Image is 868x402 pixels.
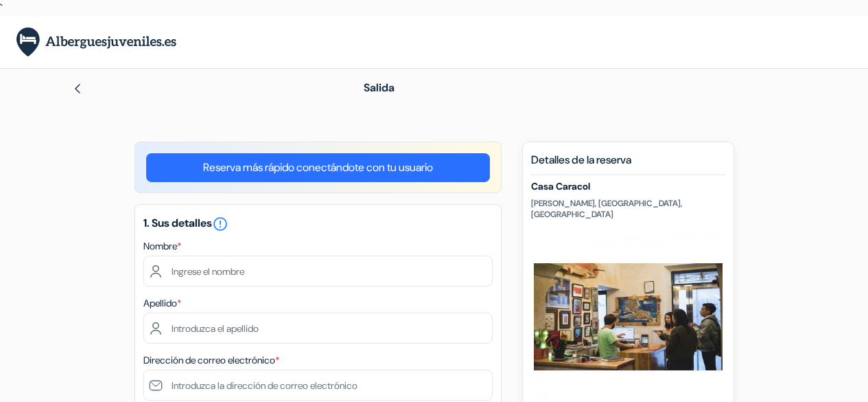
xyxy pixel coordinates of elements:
[531,153,725,175] h5: Detalles de la reserva
[212,216,228,232] i: error_outline
[143,296,181,311] label: Apellido
[364,80,395,95] span: Salida
[143,239,181,254] label: Nombre
[143,313,493,344] input: Introduzca el apellido
[146,153,490,182] a: Reserva más rápido conectándote con tu usuario
[72,83,83,94] img: left_arrow.svg
[143,370,493,401] input: Introduzca la dirección de correo electrónico
[143,353,279,368] label: Dirección de correo electrónico
[16,27,176,57] img: AlberguesJuveniles.es
[143,256,493,287] input: Ingrese el nombre
[531,181,725,192] h5: Casa Caracol
[531,198,725,220] p: [PERSON_NAME], [GEOGRAPHIC_DATA], [GEOGRAPHIC_DATA]
[143,216,493,232] h5: 1. Sus detalles
[212,216,228,230] a: error_outline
